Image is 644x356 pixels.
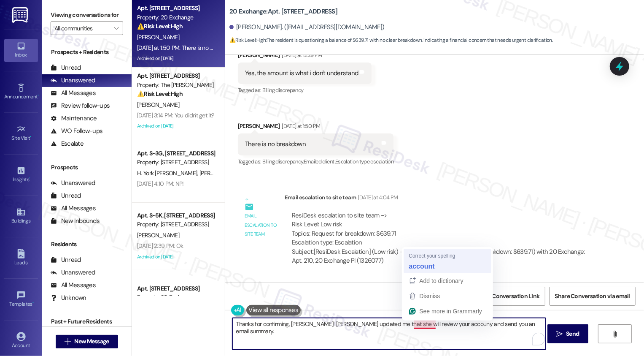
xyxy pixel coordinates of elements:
[12,7,30,23] img: ResiDesk Logo
[137,220,215,229] div: Property: [STREET_ADDRESS]
[304,158,335,165] span: Emailed client ,
[32,300,34,306] span: •
[137,180,184,188] div: [DATE] 4:10 PM: NP!
[245,69,358,78] div: Yes, the amount is what i don't understand
[612,331,618,337] i: 
[136,121,216,131] div: Archived on [DATE]
[280,122,320,130] div: [DATE] at 1:50 PM
[137,111,214,119] div: [DATE] 3:14 PM: You didn't get it?
[51,281,96,290] div: All Messages
[232,318,546,350] textarea: To enrich screen reader interactions, please activate Accessibility in Grammarly extension settings
[51,8,123,22] label: Viewing conversations for
[292,247,595,266] div: Subject: [ResiDesk Escalation] (Low risk) - Action Needed (Request for breakdown: $639.71) with 2...
[555,292,630,301] span: Share Conversation via email
[229,37,266,43] strong: ⚠️ Risk Level: High
[238,84,372,96] div: Tagged as:
[285,193,602,205] div: Email escalation to site team
[292,211,595,247] div: ResiDesk escalation to site team -> Risk Level: Low risk Topics: Request for breakdown: $639.71 E...
[51,114,97,123] div: Maintenance
[136,252,216,262] div: Archived on [DATE]
[238,51,372,63] div: [PERSON_NAME]
[42,48,132,57] div: Prospects + Residents
[136,53,216,64] div: Archived on [DATE]
[280,51,322,60] div: [DATE] at 12:29 PM
[42,163,132,172] div: Prospects
[4,329,38,352] a: Account
[238,122,393,133] div: [PERSON_NAME]
[54,22,110,35] input: All communities
[556,331,563,337] i: 
[51,191,81,200] div: Unread
[74,337,109,346] span: New Message
[30,134,32,140] span: •
[481,292,539,301] span: Get Conversation Link
[137,33,179,41] span: [PERSON_NAME]
[42,317,132,326] div: Past + Future Residents
[137,231,179,239] span: [PERSON_NAME]
[51,179,95,188] div: Unanswered
[4,205,38,228] a: Buildings
[4,163,38,186] a: Insights •
[137,81,215,90] div: Property: The [PERSON_NAME]
[4,288,38,311] a: Templates •
[65,338,71,345] i: 
[4,122,38,145] a: Site Visit •
[137,158,215,167] div: Property: [STREET_ADDRESS]
[547,324,588,343] button: Send
[137,13,215,22] div: Property: 20 Exchange
[137,22,183,30] strong: ⚠️ Risk Level: High
[229,23,385,32] div: [PERSON_NAME]. ([EMAIL_ADDRESS][DOMAIN_NAME])
[137,71,215,80] div: Apt. [STREET_ADDRESS]
[4,39,38,62] a: Inbox
[51,76,95,85] div: Unanswered
[476,287,545,306] button: Get Conversation Link
[51,89,96,98] div: All Messages
[137,211,215,220] div: Apt. S~5K, [STREET_ADDRESS]
[356,193,398,202] div: [DATE] at 4:04 PM
[245,140,306,149] div: There is no breakdown
[42,240,132,249] div: Residents
[38,92,39,98] span: •
[229,36,553,45] span: : The resident is questioning a balance of $639.71 with no clear breakdown, indicating a financia...
[137,293,215,302] div: Property: 20 Exchange
[137,169,199,177] span: H. York [PERSON_NAME]
[262,158,304,165] span: Billing discrepancy ,
[566,329,579,338] span: Send
[51,217,100,226] div: New Inbounds
[51,139,84,148] div: Escalate
[51,293,86,302] div: Unknown
[137,44,237,52] div: [DATE] at 1:50 PM: There is no breakdown
[137,90,183,98] strong: ⚠️ Risk Level: High
[29,175,30,181] span: •
[550,287,636,306] button: Share Conversation via email
[137,242,183,250] div: [DATE] 2:39 PM: Ok
[245,212,278,239] div: Email escalation to site team
[335,158,393,165] span: Escalation type escalation
[4,247,38,269] a: Leads
[56,335,118,348] button: New Message
[51,63,81,72] div: Unread
[114,25,119,32] i: 
[137,101,179,109] span: [PERSON_NAME]
[51,268,95,277] div: Unanswered
[229,7,337,16] b: 20 Exchange: Apt. [STREET_ADDRESS]
[51,127,102,136] div: WO Follow-ups
[137,284,215,293] div: Apt. [STREET_ADDRESS]
[51,255,81,264] div: Unread
[51,204,96,213] div: All Messages
[137,149,215,158] div: Apt. S~3G, [STREET_ADDRESS]
[262,87,304,94] span: Billing discrepancy
[238,155,393,168] div: Tagged as:
[51,101,110,110] div: Review follow-ups
[137,4,215,13] div: Apt. [STREET_ADDRESS]
[199,169,244,177] span: [PERSON_NAME]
